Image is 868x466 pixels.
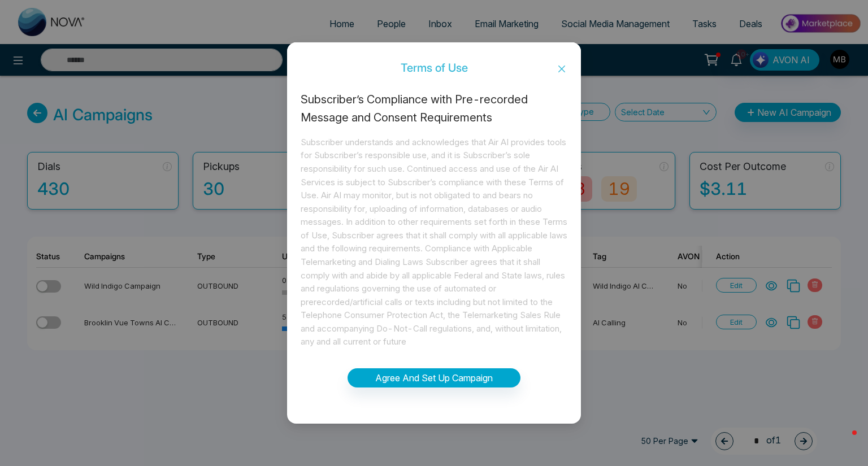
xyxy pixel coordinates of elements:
span: close [557,64,566,73]
button: Agree And Set Up Campaign [348,368,520,387]
div: Subscriber’s Compliance with Pre-recorded Message and Consent Requirements [301,91,567,127]
div: Terms of Use [287,62,581,74]
div: Subscriber understands and acknowledges that Air AI provides tools for Subscriber’s responsible u... [301,136,567,349]
button: Close [542,54,581,84]
iframe: Intercom live chat [830,428,857,455]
